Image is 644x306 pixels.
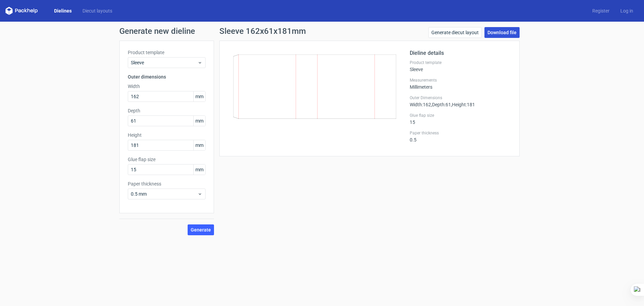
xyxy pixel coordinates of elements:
[431,102,451,107] span: , Depth : 61
[410,60,511,72] div: Sleeve
[428,27,482,38] a: Generate diecut layout
[119,27,525,35] h1: Generate new dieline
[193,165,205,175] span: mm
[49,7,77,14] a: Dielines
[131,191,197,197] span: 0.5 mm
[128,83,206,90] label: Width
[128,107,206,114] label: Depth
[131,59,197,66] span: Sleeve
[128,132,206,138] label: Height
[410,49,511,57] h2: Dieline details
[410,130,511,136] label: Paper thickness
[410,95,511,101] label: Outer Dimensions
[219,27,306,35] h1: Sleeve 162x61x181mm
[128,156,206,163] label: Glue flap size
[410,130,511,143] div: 0.5
[193,116,205,126] span: mm
[410,78,511,90] div: Millimeters
[410,113,511,118] label: Glue flap size
[128,73,206,80] h3: Outer dimensions
[77,7,118,14] a: Diecut layouts
[128,49,206,56] label: Product template
[191,227,211,232] span: Generate
[451,102,475,107] span: , Height : 181
[615,7,639,14] a: Log in
[587,7,615,14] a: Register
[410,60,511,65] label: Product template
[128,180,206,187] label: Paper thickness
[410,78,511,83] label: Measurements
[484,27,520,38] a: Download file
[193,91,205,102] span: mm
[410,102,431,107] span: Width : 162
[188,224,214,235] button: Generate
[410,113,511,125] div: 15
[193,140,205,150] span: mm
